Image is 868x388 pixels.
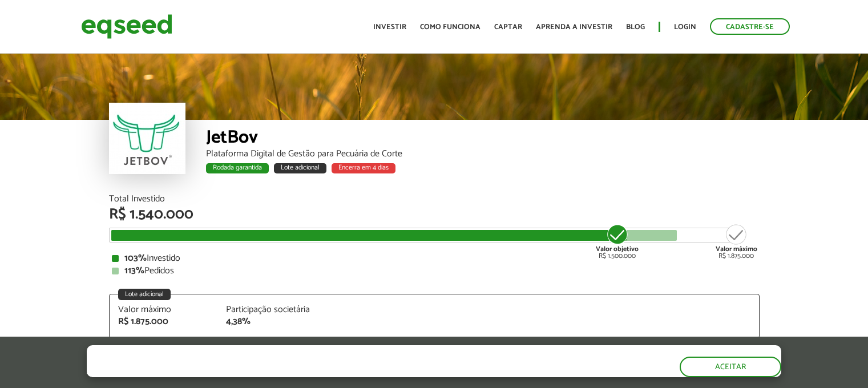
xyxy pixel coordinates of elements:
a: Cadastre-se [710,18,790,35]
div: R$ 1.540.000 [109,207,760,222]
strong: Valor máximo [716,244,757,254]
div: Lote adicional [274,163,326,173]
button: Aceitar [680,357,781,377]
div: R$ 1.875.000 [716,223,757,260]
p: Ao clicar em "aceitar", você aceita nossa . [87,366,500,377]
div: Valor máximo [118,305,209,314]
div: Plataforma Digital de Gestão para Pecuária de Corte [206,149,760,159]
strong: Valor objetivo [596,244,639,254]
a: Aprenda a investir [536,23,612,31]
a: Investir [373,23,406,31]
strong: 113% [124,263,144,278]
div: Pedidos [112,266,757,276]
a: Como funciona [420,23,481,31]
div: 4,38% [226,317,317,326]
strong: 103% [124,250,147,266]
div: Rodada garantida [206,163,269,173]
div: Participação societária [226,305,317,314]
a: Captar [494,23,522,31]
div: Investido [112,254,757,263]
div: R$ 1.500.000 [596,223,639,260]
a: política de privacidade e de cookies [237,367,369,377]
div: Encerra em 4 dias [332,163,395,173]
div: Lote adicional [118,289,171,300]
div: R$ 1.875.000 [118,317,209,326]
a: Login [674,23,696,31]
a: Blog [626,23,645,31]
div: JetBov [206,128,760,149]
img: EqSeed [81,11,172,42]
h5: O site da EqSeed utiliza cookies para melhorar sua navegação. [87,345,500,363]
div: Total Investido [109,195,760,204]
